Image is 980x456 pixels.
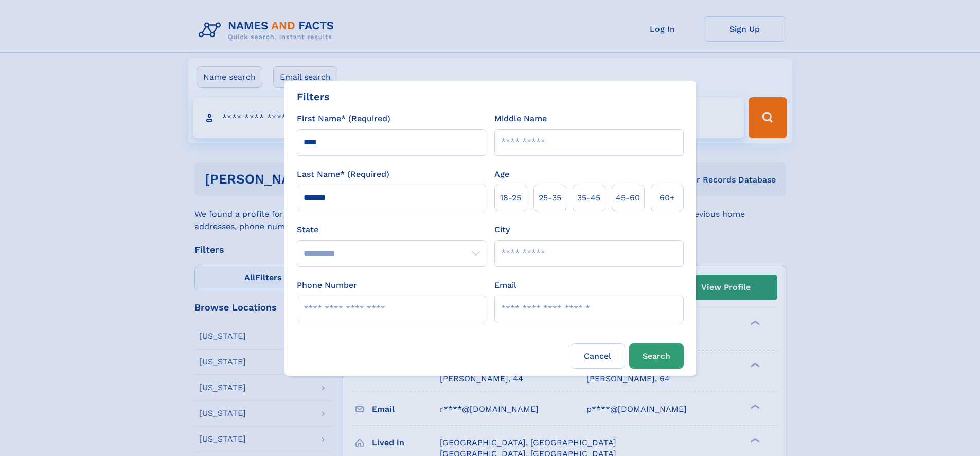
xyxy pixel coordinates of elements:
[500,192,521,204] span: 18‑25
[297,168,389,180] label: Last Name* (Required)
[571,343,625,369] label: Cancel
[494,113,547,125] label: Middle Name
[297,279,357,291] label: Phone Number
[494,279,516,291] label: Email
[629,343,684,369] button: Search
[297,224,486,236] label: State
[577,192,600,204] span: 35‑45
[494,224,510,236] label: City
[297,89,330,104] div: Filters
[494,168,509,180] label: Age
[539,192,561,204] span: 25‑35
[660,192,675,204] span: 60+
[297,113,390,125] label: First Name* (Required)
[616,192,640,204] span: 45‑60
